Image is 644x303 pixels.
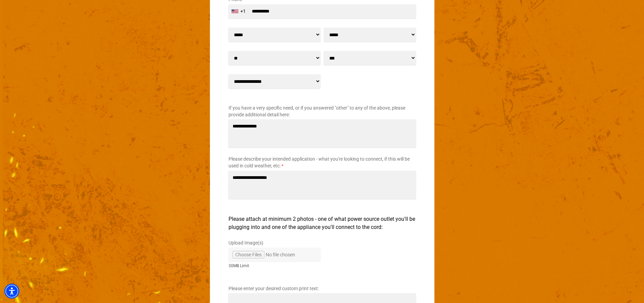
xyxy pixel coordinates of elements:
[229,105,405,117] span: If you have a very specific need, or if you answered "other" to any of the above, please provide ...
[229,5,250,18] div: United States: +1
[229,240,263,246] span: Upload Image(s)
[4,284,19,299] div: Accessibility Menu
[229,156,410,168] span: Please describe your intended application - what you're looking to connect, if this will be used ...
[240,8,246,15] div: +1
[229,263,320,269] small: 30MB Limit
[229,215,416,231] p: Please attach at minimum 2 photos - one of what power source outlet you'll be plugging into and o...
[229,286,319,291] span: Please enter your desired custom print text:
